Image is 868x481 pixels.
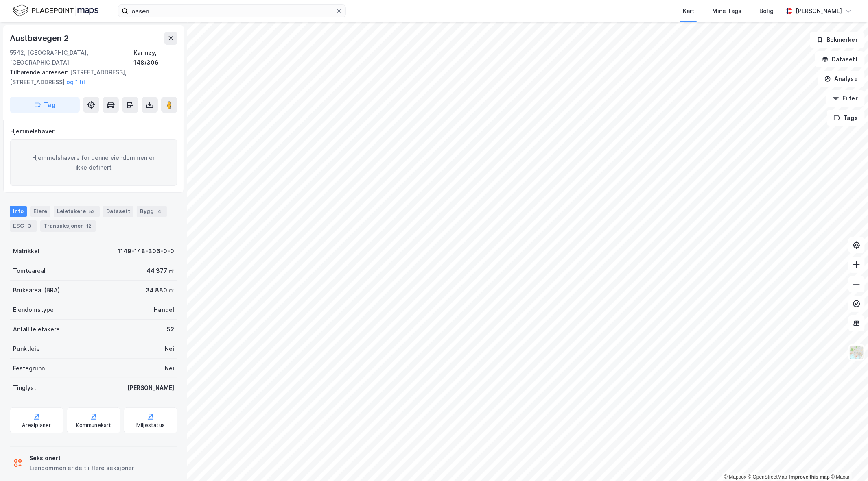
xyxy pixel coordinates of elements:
[146,266,174,276] div: 44 377 ㎡
[26,222,34,230] div: 3
[165,363,174,373] div: Nei
[10,32,70,45] div: Austbøvegen 2
[13,383,36,393] div: Tinglyst
[137,206,167,217] div: Bygg
[54,206,100,217] div: Leietakere
[29,463,134,473] div: Eiendommen er delt i flere seksjoner
[76,422,111,429] div: Kommunekart
[10,220,37,232] div: ESG
[167,324,174,334] div: 52
[818,71,865,87] button: Analyse
[10,48,133,67] div: 5542, [GEOGRAPHIC_DATA], [GEOGRAPHIC_DATA]
[136,422,165,429] div: Miljøstatus
[13,305,54,315] div: Eiendomstype
[13,344,40,354] div: Punktleie
[826,90,865,107] button: Filter
[118,246,174,256] div: 1149-148-306-0-0
[789,474,830,480] a: Improve this map
[13,4,98,18] img: logo.f888ab2527a4732fd821a326f86c7f29.svg
[128,5,336,17] input: Søk på adresse, matrikkel, gårdeiere, leietakere eller personer
[165,344,174,354] div: Nei
[22,422,51,429] div: Arealplaner
[10,69,70,76] span: Tilhørende adresser:
[103,206,133,217] div: Datasett
[127,383,174,393] div: [PERSON_NAME]
[13,285,60,295] div: Bruksareal (BRA)
[10,206,27,217] div: Info
[154,305,174,315] div: Handel
[85,222,93,230] div: 12
[133,48,177,67] div: Karmøy, 148/306
[10,67,171,87] div: [STREET_ADDRESS], [STREET_ADDRESS]
[155,207,164,215] div: 4
[849,345,864,360] img: Z
[810,32,865,48] button: Bokmerker
[13,246,39,256] div: Matrikkel
[815,51,865,67] button: Datasett
[13,363,45,373] div: Festegrunn
[146,285,174,295] div: 34 880 ㎡
[827,442,868,481] iframe: Chat Widget
[13,266,46,276] div: Tomteareal
[796,6,842,16] div: [PERSON_NAME]
[759,6,774,16] div: Bolig
[724,474,746,480] a: Mapbox
[10,126,177,136] div: Hjemmelshaver
[683,6,694,16] div: Kart
[29,453,134,463] div: Seksjonert
[40,220,96,232] div: Transaksjoner
[10,97,80,113] button: Tag
[827,442,868,481] div: Kontrollprogram for chat
[712,6,741,16] div: Mine Tags
[87,207,96,215] div: 52
[10,139,177,186] div: Hjemmelshavere for denne eiendommen er ikke definert
[30,206,50,217] div: Eiere
[748,474,787,480] a: OpenStreetMap
[13,324,60,334] div: Antall leietakere
[827,110,865,126] button: Tags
